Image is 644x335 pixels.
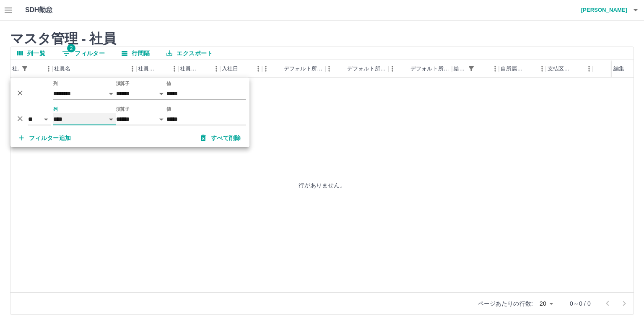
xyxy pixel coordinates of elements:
div: デフォルト所定休憩時間 [389,60,452,78]
label: 値 [166,106,171,112]
button: メニュー [168,62,181,75]
div: 給与事業所コード [454,60,465,78]
div: 社員名 [52,60,136,78]
div: 20 [536,298,556,310]
p: 0～0 / 0 [570,299,591,308]
div: 支払区分コード [548,60,571,78]
div: 自所属契約コード [501,60,524,78]
div: 入社日 [220,60,262,78]
button: メニュー [583,62,595,75]
div: デフォルト所定開始時刻 [262,60,325,78]
div: 自所属契約コード [499,60,546,78]
p: ページあたりの行数: [478,299,533,308]
label: 値 [166,80,171,86]
button: ソート [31,63,42,75]
button: ソート [335,63,347,75]
div: 1件のフィルターを適用中 [19,63,31,75]
div: 給与事業所コード [452,60,499,78]
button: 削除 [14,86,26,99]
button: メニュー [42,62,55,75]
button: ソート [477,63,489,75]
button: メニュー [536,62,548,75]
label: 演算子 [116,106,130,112]
button: ソート [156,63,168,75]
button: ソート [524,63,536,75]
div: 社員区分コード [178,60,220,78]
button: 行間隔 [115,47,156,60]
button: ソート [571,63,583,75]
button: ソート [399,63,410,75]
button: エクスポート [160,47,219,60]
button: メニュー [489,62,501,75]
button: ソート [198,63,210,75]
select: 論理演算子 [28,113,51,125]
div: デフォルト所定終業時刻 [325,60,389,78]
button: すべて削除 [194,130,248,145]
div: 行がありません。 [10,78,634,293]
button: ソート [238,63,250,75]
button: ソート [272,63,284,75]
div: 社員番号 [12,60,19,78]
div: 1件のフィルターを適用中 [465,63,477,75]
div: デフォルト所定終業時刻 [347,60,387,78]
div: 社員区分 [136,60,178,78]
button: フィルター表示 [465,63,477,75]
label: 演算子 [116,80,130,86]
button: ソート [70,63,82,75]
label: 列 [53,80,58,86]
button: フィルター追加 [12,130,78,145]
div: デフォルト所定休憩時間 [410,60,450,78]
button: 列選択 [10,47,52,60]
button: メニュー [252,62,265,75]
div: 社員番号 [10,60,52,78]
label: 列 [53,106,58,112]
div: 社員名 [54,60,70,78]
div: 入社日 [222,60,238,78]
button: 削除 [14,112,26,125]
div: 社員区分 [138,60,156,78]
button: メニュー [210,62,223,75]
button: フィルター表示 [55,47,112,60]
div: 支払区分コード [546,60,593,78]
div: デフォルト所定開始時刻 [284,60,324,78]
h2: マスタ管理 - 社員 [10,31,634,47]
button: メニュー [126,62,139,75]
span: 2 [67,44,75,52]
div: 編集 [612,60,634,78]
div: 社員区分コード [180,60,198,78]
button: フィルター表示 [19,63,31,75]
div: 編集 [613,60,624,78]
